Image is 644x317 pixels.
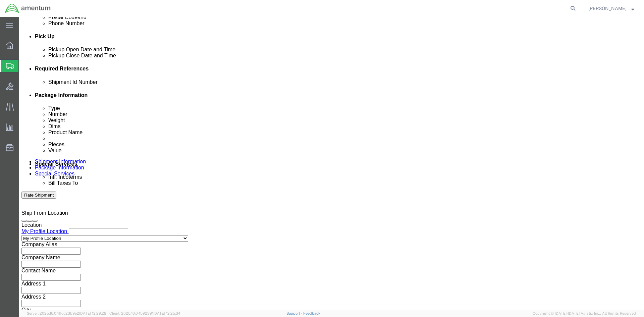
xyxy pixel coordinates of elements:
[286,311,303,315] a: Support
[109,311,180,315] span: Client: 2025.16.0-1592391
[153,311,180,315] span: [DATE] 12:25:34
[19,17,644,310] iframe: FS Legacy Container
[27,311,106,315] span: Server: 2025.16.0-1ffcc23b9e2
[588,5,627,12] span: Robyn Williams
[5,3,51,13] img: logo
[303,311,320,315] a: Feedback
[79,311,106,315] span: [DATE] 12:29:29
[533,311,636,316] span: Copyright © [DATE]-[DATE] Agistix Inc., All Rights Reserved
[588,4,635,12] button: [PERSON_NAME]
